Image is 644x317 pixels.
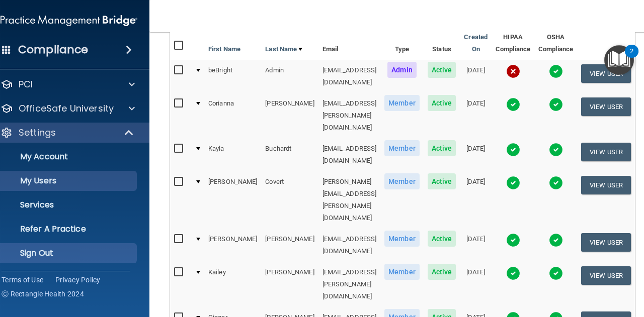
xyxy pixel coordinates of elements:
[506,143,520,157] img: tick.e7d51cea.svg
[318,27,381,60] th: Email
[204,138,261,171] td: Kayla
[549,64,563,78] img: tick.e7d51cea.svg
[460,171,492,229] td: [DATE]
[549,176,563,190] img: tick.e7d51cea.svg
[18,43,88,57] h4: Compliance
[261,60,318,93] td: Admin
[318,262,381,307] td: [EMAIL_ADDRESS][PERSON_NAME][DOMAIN_NAME]
[460,262,492,307] td: [DATE]
[384,231,420,247] span: Member
[204,171,261,229] td: [PERSON_NAME]
[506,64,520,78] img: cross.ca9f0e7f.svg
[581,97,631,116] button: View User
[549,97,563,112] img: tick.e7d51cea.svg
[630,51,633,64] div: 2
[464,31,488,55] a: Created On
[506,176,520,190] img: tick.e7d51cea.svg
[261,93,318,138] td: [PERSON_NAME]
[55,275,101,285] a: Privacy Policy
[549,233,563,247] img: tick.e7d51cea.svg
[387,62,417,78] span: Admin
[428,231,456,247] span: Active
[424,27,460,60] th: Status
[460,60,492,93] td: [DATE]
[384,264,420,280] span: Member
[318,138,381,171] td: [EMAIL_ADDRESS][DOMAIN_NAME]
[1,11,137,31] img: PMB logo
[534,27,577,60] th: OSHA Compliance
[581,266,631,285] button: View User
[380,27,424,60] th: Type
[428,173,456,189] span: Active
[261,138,318,171] td: Buchardt
[318,93,381,138] td: [EMAIL_ADDRESS][PERSON_NAME][DOMAIN_NAME]
[204,60,261,93] td: beBright
[428,140,456,156] span: Active
[1,102,135,115] a: OfficeSafe University
[604,45,634,75] button: Open Resource Center, 2 new notifications
[261,229,318,262] td: [PERSON_NAME]
[581,233,631,252] button: View User
[204,93,261,138] td: Corianna
[384,95,420,111] span: Member
[594,248,632,286] iframe: Drift Widget Chat Controller
[581,143,631,161] button: View User
[506,266,520,280] img: tick.e7d51cea.svg
[261,171,318,229] td: Covert
[318,171,381,229] td: [PERSON_NAME][EMAIL_ADDRESS][PERSON_NAME][DOMAIN_NAME]
[384,140,420,156] span: Member
[204,262,261,307] td: Kailey
[2,289,84,299] span: Ⓒ Rectangle Health 2024
[428,62,456,78] span: Active
[19,78,33,90] p: PCI
[581,64,631,83] button: View User
[265,43,302,55] a: Last Name
[2,275,43,285] a: Terms of Use
[506,97,520,112] img: tick.e7d51cea.svg
[261,262,318,307] td: [PERSON_NAME]
[19,102,114,115] p: OfficeSafe University
[428,95,456,111] span: Active
[318,229,381,262] td: [EMAIL_ADDRESS][DOMAIN_NAME]
[581,176,631,194] button: View User
[19,127,56,139] p: Settings
[204,229,261,262] td: [PERSON_NAME]
[384,173,420,189] span: Member
[460,229,492,262] td: [DATE]
[208,43,240,55] a: First Name
[549,143,563,157] img: tick.e7d51cea.svg
[1,78,135,90] a: PCI
[428,264,456,280] span: Active
[492,27,534,60] th: HIPAA Compliance
[506,233,520,247] img: tick.e7d51cea.svg
[318,60,381,93] td: [EMAIL_ADDRESS][DOMAIN_NAME]
[460,138,492,171] td: [DATE]
[1,127,134,139] a: Settings
[460,93,492,138] td: [DATE]
[549,266,563,280] img: tick.e7d51cea.svg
